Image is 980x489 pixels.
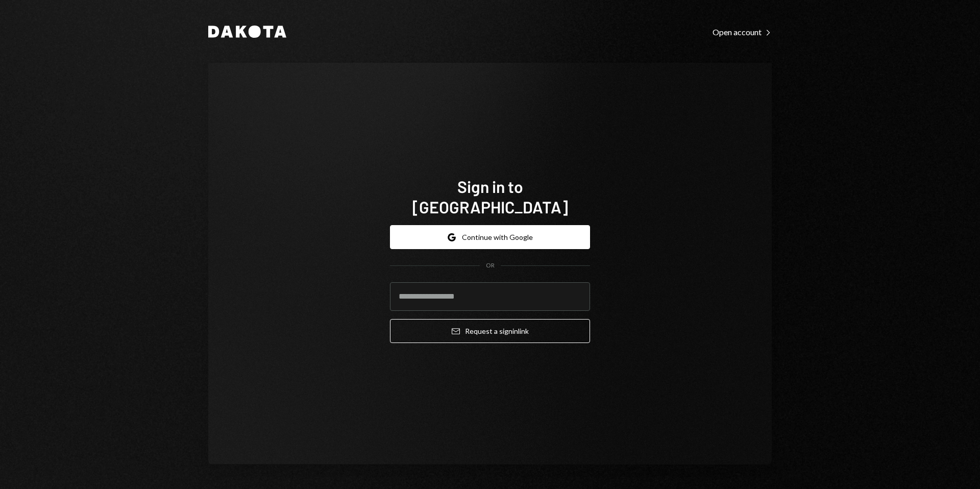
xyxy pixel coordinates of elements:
[713,27,772,37] div: Open account
[486,261,495,270] div: OR
[390,319,590,343] button: Request a signinlink
[390,225,590,249] button: Continue with Google
[713,26,772,37] a: Open account
[390,176,590,217] h1: Sign in to [GEOGRAPHIC_DATA]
